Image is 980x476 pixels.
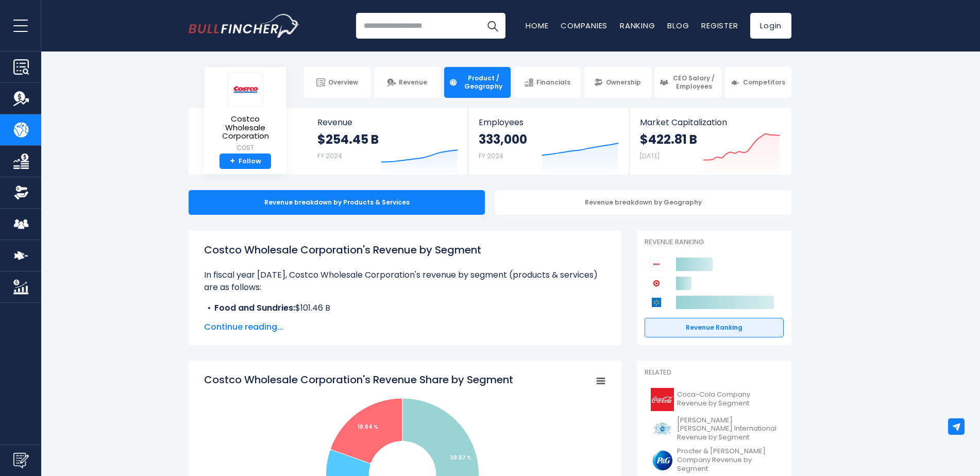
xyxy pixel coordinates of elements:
[671,74,717,90] span: CEO Salary / Employees
[743,78,785,87] span: Competitors
[650,296,663,309] img: Walmart competitors logo
[189,14,300,38] img: Bullfincher logo
[750,13,791,39] a: Login
[650,258,663,271] img: Costco Wholesale Corporation competitors logo
[645,385,784,414] a: Coca-Cola Company Revenue by Segment
[13,185,29,200] img: Ownership
[640,117,780,127] span: Market Capitalization
[725,67,791,98] a: Competitors
[584,67,651,98] a: Ownership
[677,390,778,408] span: Coca-Cola Company Revenue by Segment
[328,78,358,87] span: Overview
[212,115,278,141] span: Costco Wholesale Corporation
[655,67,721,98] a: CEO Salary / Employees
[640,151,660,160] small: [DATE]
[645,368,784,377] p: Related
[204,242,606,258] h1: Costco Wholesale Corporation's Revenue by Segment
[645,318,784,337] a: Revenue Ranking
[204,321,606,333] span: Continue reading...
[526,20,548,31] a: Home
[606,78,641,87] span: Ownership
[450,454,471,462] tspan: 39.87 %
[651,449,674,472] img: PG logo
[514,67,581,98] a: Financials
[620,20,655,31] a: Ranking
[317,151,342,160] small: FY 2024
[701,20,738,31] a: Register
[461,74,506,90] span: Product / Geography
[667,20,689,31] a: Blog
[677,447,778,473] span: Procter & [PERSON_NAME] Company Revenue by Segment
[468,108,629,175] a: Employees 333,000 FY 2024
[480,13,505,39] button: Search
[444,67,511,98] a: Product / Geography
[212,143,278,152] small: COST
[536,78,570,87] span: Financials
[479,131,527,147] strong: 333,000
[677,416,778,443] span: [PERSON_NAME] [PERSON_NAME] International Revenue by Segment
[374,67,441,98] a: Revenue
[479,117,618,127] span: Employees
[212,72,279,154] a: Costco Wholesale Corporation COST
[230,157,235,166] strong: +
[645,414,784,445] a: [PERSON_NAME] [PERSON_NAME] International Revenue by Segment
[651,388,674,411] img: KO logo
[317,117,458,127] span: Revenue
[479,151,503,160] small: FY 2024
[399,78,427,87] span: Revenue
[645,238,784,247] p: Revenue Ranking
[204,302,606,314] li: $101.46 B
[189,190,485,215] div: Revenue breakdown by Products & Services
[214,302,295,314] b: Food and Sundries:
[640,131,697,147] strong: $422.81 B
[219,154,271,169] a: +Follow
[358,423,378,431] tspan: 19.64 %
[204,372,513,387] tspan: Costco Wholesale Corporation's Revenue Share by Segment
[317,131,379,147] strong: $254.45 B
[645,445,784,476] a: Procter & [PERSON_NAME] Company Revenue by Segment
[307,108,468,175] a: Revenue $254.45 B FY 2024
[650,277,663,290] img: Target Corporation competitors logo
[651,417,674,440] img: PM logo
[189,14,299,38] a: Go to homepage
[304,67,370,98] a: Overview
[561,20,607,31] a: Companies
[630,108,790,175] a: Market Capitalization $422.81 B [DATE]
[495,190,791,215] div: Revenue breakdown by Geography
[204,269,606,294] p: In fiscal year [DATE], Costco Wholesale Corporation's revenue by segment (products & services) ar...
